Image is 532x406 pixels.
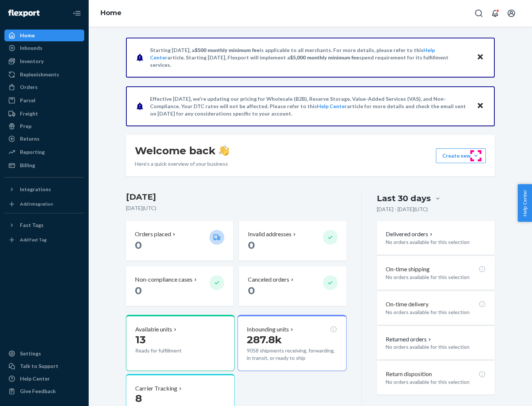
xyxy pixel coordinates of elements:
[248,239,255,251] span: 0
[135,275,192,284] p: Non-compliance cases
[386,230,434,238] button: Delivered orders
[135,239,142,251] span: 0
[386,238,486,246] p: No orders available for this selection
[4,133,84,145] a: Returns
[386,309,486,316] p: No orders available for this selection
[475,101,485,111] button: Close
[4,30,84,41] a: Home
[20,71,59,78] div: Replenishments
[135,333,146,346] span: 13
[239,266,346,306] button: Canceled orders 0
[488,6,502,21] button: Open notifications
[4,385,84,397] button: Give Feedback
[4,198,84,210] a: Add Integration
[518,184,532,222] button: Help Center
[247,325,289,334] p: Inbounding units
[20,388,56,395] div: Give Feedback
[20,97,35,104] div: Parcel
[150,47,470,69] p: Starting [DATE], a is applicable to all merchants. For more details, please refer to this article...
[4,183,84,195] button: Integrations
[290,54,359,61] span: $5,000 monthly minimum fee
[386,343,486,351] p: No orders available for this selection
[436,148,486,163] button: Create new
[4,219,84,231] button: Fast Tags
[238,315,346,371] button: Inbounding units287.8k9058 shipments receiving, forwarding, in transit, or ready to ship
[471,6,486,21] button: Open Search Box
[475,52,485,63] button: Close
[20,237,47,243] div: Add Fast Tag
[4,42,84,54] a: Inbounds
[4,108,84,120] a: Freight
[100,9,122,17] a: Home
[20,201,53,207] div: Add Integration
[126,315,235,371] button: Available units13Ready for fulfillment
[20,148,45,156] div: Reporting
[135,392,142,405] span: 8
[20,221,44,229] div: Fast Tags
[4,348,84,359] a: Settings
[239,221,346,261] button: Invalid addresses 0
[247,347,337,362] p: 9058 shipments receiving, forwarding, in transit, or ready to ship
[135,347,204,354] p: Ready for fulfillment
[386,273,486,281] p: No orders available for this selection
[4,360,84,372] a: Talk to Support
[4,55,84,67] a: Inventory
[20,362,58,370] div: Talk to Support
[386,378,486,386] p: No orders available for this selection
[248,275,289,284] p: Canceled orders
[20,186,51,193] div: Integrations
[4,159,84,171] a: Billing
[248,284,255,297] span: 0
[20,58,44,65] div: Inventory
[4,69,84,80] a: Replenishments
[20,123,31,130] div: Prep
[126,204,347,212] p: [DATE] ( UTC )
[386,335,433,344] button: Returned orders
[20,83,38,91] div: Orders
[377,206,428,213] p: [DATE] - [DATE] ( UTC )
[126,221,233,261] button: Orders placed 0
[386,265,430,273] p: On-time shipping
[135,325,172,334] p: Available units
[4,146,84,158] a: Reporting
[4,94,84,106] a: Parcel
[135,144,229,157] h1: Welcome back
[20,110,38,117] div: Freight
[126,191,347,203] h3: [DATE]
[219,145,229,156] img: hand-wave emoji
[4,81,84,93] a: Orders
[135,384,177,393] p: Carrier Tracking
[20,32,35,39] div: Home
[95,3,127,24] ol: breadcrumbs
[504,6,519,21] button: Open account menu
[377,193,431,204] div: Last 30 days
[195,47,260,53] span: $500 monthly minimum fee
[20,350,41,357] div: Settings
[20,135,40,142] div: Returns
[135,284,142,297] span: 0
[69,6,84,21] button: Close Navigation
[4,373,84,385] a: Help Center
[20,162,35,169] div: Billing
[4,120,84,132] a: Prep
[135,160,229,168] p: Here’s a quick overview of your business
[20,375,50,382] div: Help Center
[247,333,282,346] span: 287.8k
[150,95,470,117] p: Effective [DATE], we're updating our pricing for Wholesale (B2B), Reserve Storage, Value-Added Se...
[4,234,84,246] a: Add Fast Tag
[386,300,429,309] p: On-time delivery
[317,103,347,109] a: Help Center
[126,266,233,306] button: Non-compliance cases 0
[135,230,171,238] p: Orders placed
[386,370,432,378] p: Return disposition
[248,230,291,238] p: Invalid addresses
[20,44,42,52] div: Inbounds
[8,10,40,17] img: Flexport logo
